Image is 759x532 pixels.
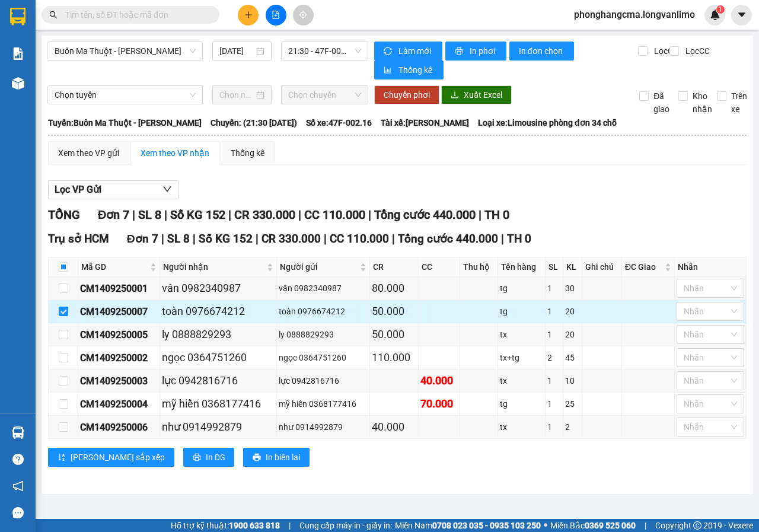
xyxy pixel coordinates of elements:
[12,77,24,90] img: warehouse-icon
[372,419,416,435] div: 40.000
[420,372,458,389] div: 40.000
[162,280,275,297] div: vân 0982340987
[384,66,394,75] span: bar-chart
[299,519,392,532] span: Cung cấp máy in - giấy in:
[500,420,543,434] div: tx
[710,9,720,20] img: icon-new-feature
[324,232,327,246] span: |
[649,44,680,58] span: Lọc CR
[565,305,580,318] div: 20
[243,448,310,467] button: printerIn biên lai
[167,232,190,246] span: SL 8
[381,116,469,129] span: Tài xế: [PERSON_NAME]
[736,9,747,20] span: caret-down
[693,521,701,530] span: copyright
[582,257,622,277] th: Ghi chú
[272,11,280,19] span: file-add
[10,8,25,26] img: logo-vxr
[199,232,253,246] span: Số KG 152
[565,282,580,295] div: 30
[55,42,196,60] span: Buôn Ma Thuột - Hồ Chí Minh
[500,328,543,341] div: tx
[419,257,460,277] th: CC
[374,208,476,222] span: Tổng cước 440.000
[279,282,368,295] div: vân 0982340987
[625,260,662,273] span: ĐC Giao
[193,232,196,246] span: |
[279,305,368,318] div: toàn 0976674212
[304,208,365,222] span: CC 110.000
[49,11,58,19] span: search
[162,326,275,343] div: ly 0888829293
[374,42,442,60] button: syncLàm mới
[78,369,160,393] td: CM1409250003
[372,280,416,297] div: 80.000
[478,116,617,129] span: Loại xe: Limousine phòng đơn 34 chỗ
[500,305,543,318] div: tg
[546,257,564,277] th: SL
[12,507,24,518] span: message
[164,208,167,222] span: |
[374,85,439,104] button: Chuyển phơi
[161,232,164,246] span: |
[162,303,275,320] div: toàn 0976674212
[253,453,261,463] span: printer
[565,397,580,410] div: 25
[81,260,148,273] span: Mã GD
[55,182,101,197] span: Lọc VP Gửi
[372,326,416,343] div: 50.000
[98,208,129,222] span: Đơn 7
[244,11,253,19] span: plus
[78,416,160,439] td: CM1409250006
[138,208,161,222] span: SL 8
[211,116,297,129] span: Chuyến: (21:30 [DATE])
[48,232,109,246] span: Trụ sở HCM
[484,208,509,222] span: TH 0
[80,397,158,412] div: CM1409250004
[460,257,498,277] th: Thu hộ
[279,397,368,410] div: mỹ hiền 0368177416
[12,47,24,60] img: solution-icon
[547,374,562,387] div: 1
[501,232,504,246] span: |
[649,90,674,116] span: Đã giao
[455,47,465,56] span: printer
[183,448,234,467] button: printerIn DS
[58,453,66,463] span: sort-ascending
[445,42,506,60] button: printerIn phơi
[398,63,434,77] span: Thống kê
[170,208,225,222] span: Số KG 152
[498,257,546,277] th: Tên hàng
[299,11,307,19] span: aim
[231,146,264,160] div: Thống kê
[678,260,743,273] div: Nhãn
[65,8,205,21] input: Tìm tên, số ĐT hoặc mã đơn
[547,397,562,410] div: 1
[384,47,394,56] span: sync
[464,88,502,101] span: Xuất Excel
[293,5,314,26] button: aim
[372,349,416,366] div: 110.000
[279,328,368,341] div: ly 0888829293
[48,118,202,128] b: Tuyến: Buôn Ma Thuột - [PERSON_NAME]
[398,232,498,246] span: Tổng cước 440.000
[80,374,158,388] div: CM1409250003
[585,521,636,530] strong: 0369 525 060
[451,91,459,100] span: download
[48,180,178,199] button: Lọc VP Gửi
[141,146,209,160] div: Xem theo VP nhận
[479,208,481,222] span: |
[432,521,541,530] strong: 0708 023 035 - 0935 103 250
[372,303,416,320] div: 50.000
[261,232,321,246] span: CR 330.000
[374,60,444,79] button: bar-chartThống kê
[395,519,541,532] span: Miền Nam
[229,521,280,530] strong: 1900 633 818
[726,90,752,116] span: Trên xe
[519,44,565,58] span: In đơn chọn
[228,208,231,222] span: |
[563,257,582,277] th: KL
[370,257,419,277] th: CR
[58,146,119,160] div: Xem theo VP gửi
[78,323,160,346] td: CM1409250005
